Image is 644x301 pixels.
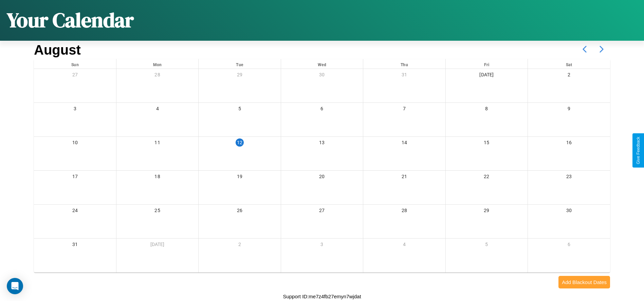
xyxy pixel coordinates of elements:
div: 12 [236,138,244,147]
div: 29 [446,205,528,219]
div: Sun [34,59,116,69]
div: Tue [199,59,280,69]
div: 25 [116,205,198,219]
div: 30 [528,205,610,219]
div: 2 [528,69,610,83]
p: Support ID: me7z4fb27emyn7wjdat [283,292,361,301]
div: 15 [446,137,528,151]
div: [DATE] [116,239,198,252]
div: 11 [116,137,198,151]
div: 22 [446,171,528,185]
div: [DATE] [446,69,528,83]
div: 18 [116,171,198,185]
div: 2 [199,239,280,252]
div: 27 [281,205,363,219]
div: 3 [281,239,363,252]
div: Give Feedback [636,137,641,164]
div: 16 [528,137,610,151]
div: 17 [34,171,116,185]
div: Fri [446,59,528,69]
h1: Your Calendar [7,6,134,34]
div: 31 [34,239,116,252]
div: Thu [363,59,445,69]
div: 9 [528,103,610,117]
div: 27 [34,69,116,83]
div: 19 [199,171,280,185]
div: 7 [363,103,445,117]
div: 30 [281,69,363,83]
div: 21 [363,171,445,185]
div: 20 [281,171,363,185]
div: 4 [116,103,198,117]
div: 23 [528,171,610,185]
div: Wed [281,59,363,69]
div: 3 [34,103,116,117]
div: 24 [34,205,116,219]
div: Sat [528,59,610,69]
div: 8 [446,103,528,117]
button: Add Blackout Dates [558,276,610,288]
div: 4 [363,239,445,252]
div: 29 [199,69,280,83]
div: 26 [199,205,280,219]
div: 6 [281,103,363,117]
div: 14 [363,137,445,151]
div: 5 [446,239,528,252]
h2: August [34,42,81,58]
div: 13 [281,137,363,151]
div: 5 [199,103,280,117]
div: 31 [363,69,445,83]
div: 28 [116,69,198,83]
div: 6 [528,239,610,252]
div: Mon [116,59,198,69]
div: Open Intercom Messenger [7,278,23,294]
div: 28 [363,205,445,219]
div: 10 [34,137,116,151]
